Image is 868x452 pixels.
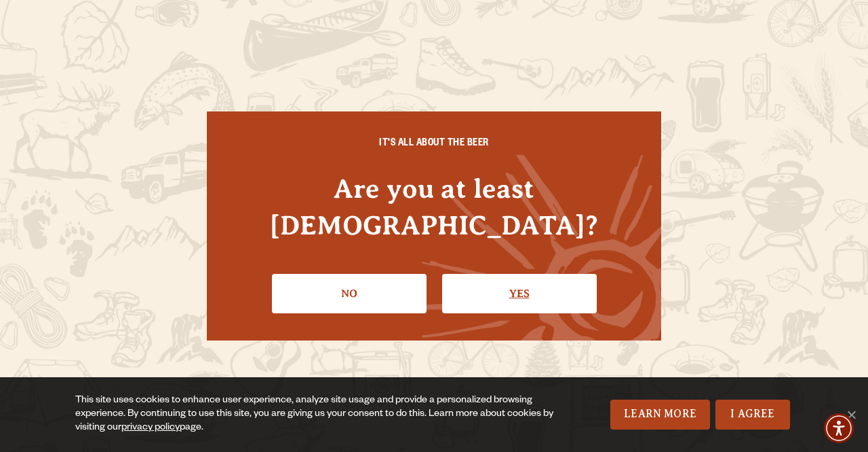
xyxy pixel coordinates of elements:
[272,274,427,313] a: No
[610,400,710,430] a: Learn More
[75,394,555,435] div: This site uses cookies to enhance user experience, analyze site usage and provide a personalized ...
[234,171,634,243] h4: Are you at least [DEMOGRAPHIC_DATA]?
[442,274,597,313] a: Confirm I'm 21 or older
[824,413,854,443] div: Accessibility Menu
[234,139,634,151] h6: IT'S ALL ABOUT THE BEER
[715,400,790,430] a: I Agree
[121,423,180,434] a: privacy policy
